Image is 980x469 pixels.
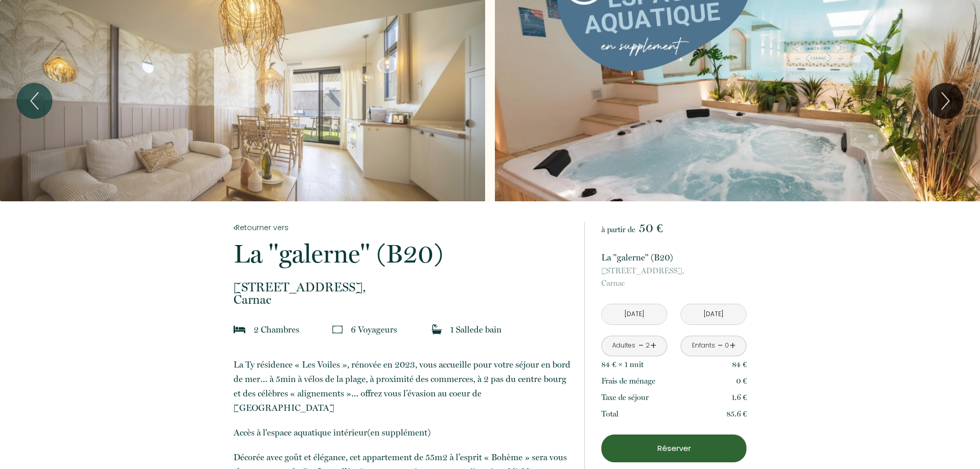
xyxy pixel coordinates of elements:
[681,304,746,324] input: Départ
[234,222,571,233] a: Retourner vers
[601,265,746,289] p: Carnac
[296,324,299,335] span: s
[639,221,663,235] span: 50 €
[601,391,649,404] p: Taxe de séjour
[928,83,964,119] button: Next
[234,281,571,293] span: [STREET_ADDRESS],
[450,322,502,337] p: 1 Salle de bain
[234,425,571,440] p: Accès à l'espace aquatique intérieur(en supplément) ​
[638,338,644,354] a: -
[650,338,656,354] a: +
[16,83,52,119] button: Previous
[332,324,343,335] img: guests
[612,341,635,351] div: Adultes
[718,338,723,354] a: -
[234,357,571,415] p: La Ty résidence « Les Voiles », rénovée en 2023, vous accueille pour votre séjour en bord de mer…...
[601,375,655,387] p: Frais de ménage
[601,250,746,265] p: La "galerne" (B20)
[732,358,747,371] p: 84 €
[732,391,747,404] p: 1.6 €
[601,435,746,462] button: Réserver
[645,341,650,351] div: 2
[234,241,571,267] p: La "galerne" (B20)
[601,358,644,371] p: 84 € × 1 nuit
[601,265,746,277] span: [STREET_ADDRESS],
[601,408,618,420] p: Total
[605,442,743,455] p: Réserver
[234,281,571,306] p: Carnac
[254,322,299,337] p: 2 Chambre
[729,338,736,354] a: +
[736,375,747,387] p: 0 €
[351,322,397,337] p: 6 Voyageur
[601,225,635,234] span: à partir de
[602,304,667,324] input: Arrivée
[726,408,747,420] p: 85.6 €
[692,341,715,351] div: Enfants
[394,324,397,335] span: s
[724,341,729,351] div: 0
